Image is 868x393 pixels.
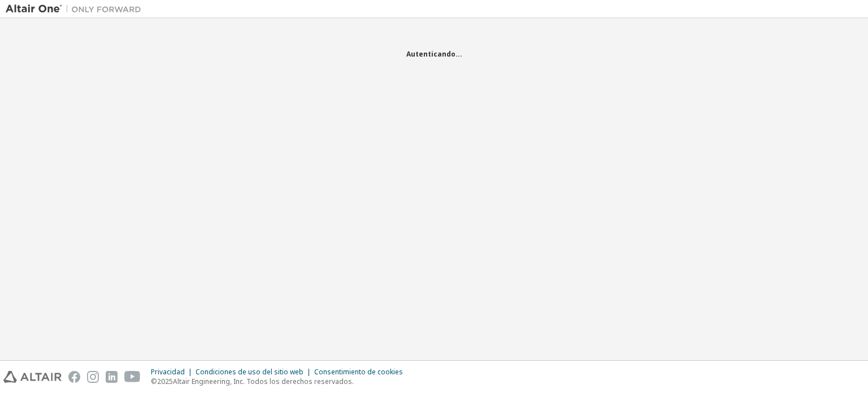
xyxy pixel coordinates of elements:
font: 2025 [157,377,173,386]
img: Altair Uno [6,3,147,15]
img: youtube.svg [124,371,141,383]
font: Altair Engineering, Inc. Todos los derechos reservados. [173,377,354,386]
font: Consentimiento de cookies [314,367,403,377]
img: instagram.svg [87,371,99,383]
font: Privacidad [151,367,185,377]
font: © [151,377,157,386]
font: Condiciones de uso del sitio web [196,367,303,377]
img: altair_logo.svg [3,371,62,383]
img: linkedin.svg [106,371,118,383]
img: facebook.svg [68,371,80,383]
font: Autenticando... [406,49,462,59]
